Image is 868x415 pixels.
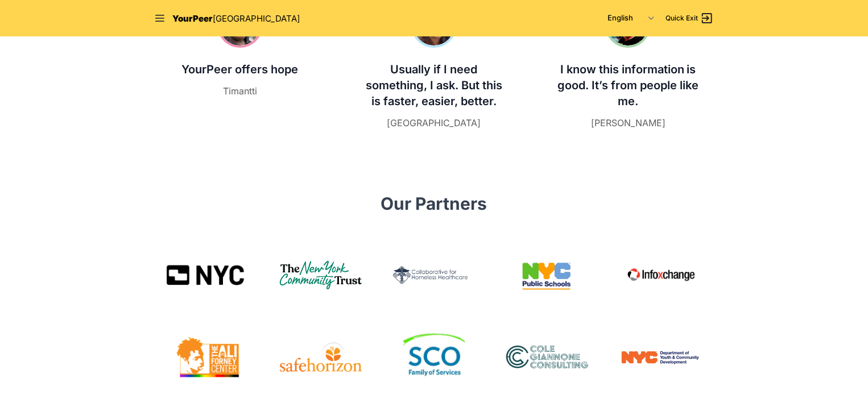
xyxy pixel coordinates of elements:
[213,13,300,24] span: [GEOGRAPHIC_DATA]
[168,84,312,98] figcaption: Timantti
[172,11,300,26] a: YourPeer[GEOGRAPHIC_DATA]
[666,14,698,23] span: Quick Exit
[167,264,249,286] img: Logo
[666,11,714,25] a: Quick Exit
[506,316,588,398] img: Logo
[366,63,502,108] span: Usually if I need something, I ask. But this is faster, easier, better.
[556,116,700,130] figcaption: [PERSON_NAME]
[619,234,701,316] img: Logo
[557,63,698,108] span: I know this information is good. It’s from people like me.
[619,316,701,398] img: Logo
[381,193,487,214] span: Our Partners
[167,316,249,398] img: Logo
[393,234,475,316] img: Logo
[362,116,506,130] figcaption: [GEOGRAPHIC_DATA]
[181,63,298,76] span: YourPeer offers hope
[393,316,475,398] img: Logo
[172,13,213,24] span: YourPeer
[520,248,574,302] img: Logo
[280,316,362,398] img: Logo
[280,234,362,316] img: Logo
